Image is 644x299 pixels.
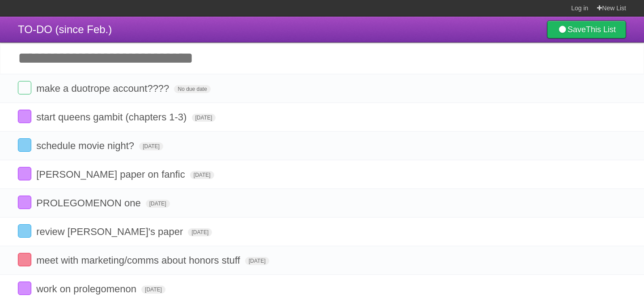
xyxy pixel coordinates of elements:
[18,196,31,209] label: Done
[192,114,216,122] span: [DATE]
[36,197,143,209] span: PROLEGOMENON one
[36,226,185,237] span: review [PERSON_NAME]'s paper
[36,283,139,295] span: work on prolegomenon
[18,23,112,35] span: TO-DO (since Feb.)
[18,138,31,152] label: Done
[36,140,136,151] span: schedule movie night?
[18,81,31,94] label: Done
[190,171,214,179] span: [DATE]
[36,83,171,94] span: make a duotrope account????
[141,286,165,294] span: [DATE]
[586,25,616,34] b: This List
[36,111,189,123] span: start queens gambit (chapters 1-3)
[18,167,31,180] label: Done
[188,228,212,236] span: [DATE]
[18,282,31,295] label: Done
[18,110,31,123] label: Done
[18,224,31,238] label: Done
[18,253,31,266] label: Done
[245,257,269,265] span: [DATE]
[146,200,170,208] span: [DATE]
[547,21,626,38] a: SaveThis List
[139,142,163,150] span: [DATE]
[174,85,210,93] span: No due date
[36,169,187,180] span: [PERSON_NAME] paper on fanfic
[36,255,242,266] span: meet with marketing/comms about honors stuff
